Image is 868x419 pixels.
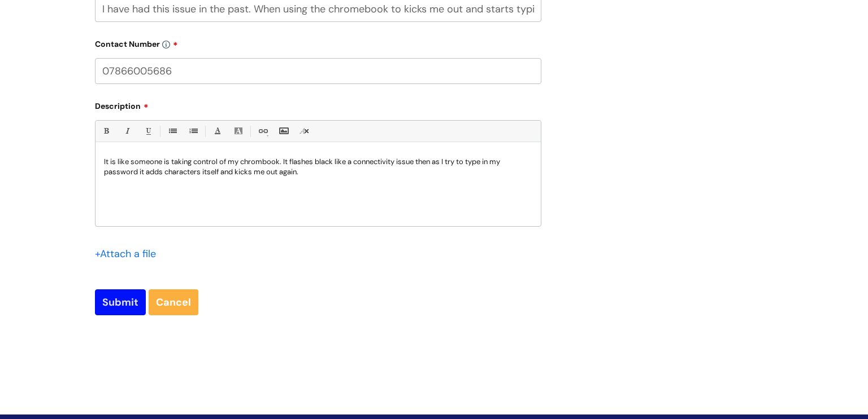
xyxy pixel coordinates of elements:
[210,124,224,138] a: Font Color
[95,247,100,261] span: +
[120,124,134,138] a: Italic (Ctrl-I)
[99,124,113,138] a: Bold (Ctrl-B)
[104,157,532,177] p: It is like someone is taking control of my chrombook. It flashes black like a connectivity issue ...
[231,124,245,138] a: Back Color
[165,124,179,138] a: • Unordered List (Ctrl-Shift-7)
[149,289,198,315] a: Cancel
[276,124,290,138] a: Insert Image...
[255,124,270,138] a: Link
[186,124,200,138] a: 1. Ordered List (Ctrl-Shift-8)
[95,245,163,263] div: Attach a file
[141,124,155,138] a: Underline(Ctrl-U)
[95,36,541,49] label: Contact Number
[297,124,311,138] a: Remove formatting (Ctrl-\)
[95,98,541,111] label: Description
[95,289,146,315] input: Submit
[162,41,170,48] img: info-icon.svg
